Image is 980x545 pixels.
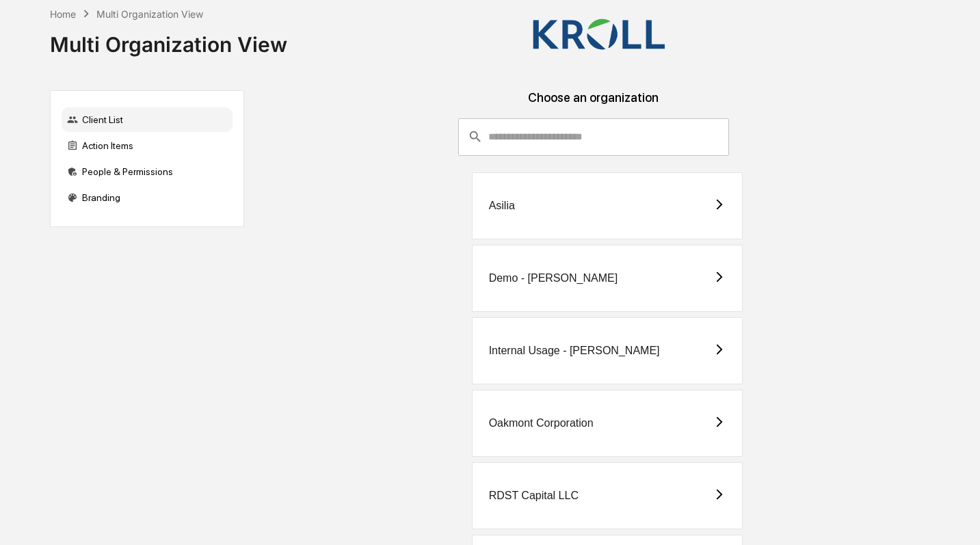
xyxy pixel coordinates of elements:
div: Client List [62,107,233,132]
img: Kroll [530,17,667,52]
div: Oakmont Corporation [489,417,594,429]
div: Demo - [PERSON_NAME] [489,272,618,284]
div: Home [50,8,76,20]
div: consultant-dashboard__filter-organizations-search-bar [458,118,729,155]
div: RDST Capital LLC [489,490,579,502]
div: Action Items [62,133,233,158]
div: Multi Organization View [96,8,203,20]
div: Multi Organization View [50,21,287,57]
div: Asilia [489,200,515,212]
div: Branding [62,185,233,210]
div: People & Permissions [62,159,233,184]
div: Internal Usage - [PERSON_NAME] [489,345,660,357]
div: Choose an organization [255,90,932,118]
